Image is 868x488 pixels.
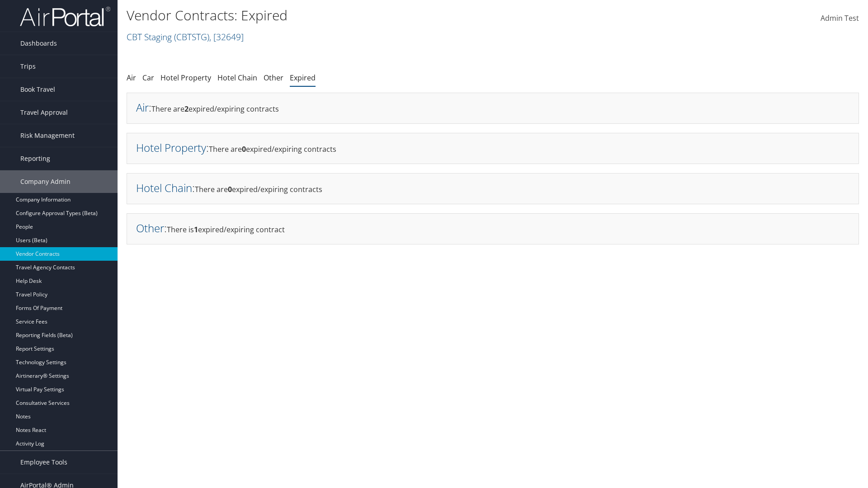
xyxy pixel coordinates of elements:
h2: : [136,140,209,155]
div: There is expired/expiring contract [127,213,859,244]
strong: 0 [228,184,232,194]
div: There are expired/expiring contracts [127,173,859,204]
a: Other [264,73,283,83]
span: ( CBTSTG ) [174,31,209,43]
span: Risk Management [20,124,75,147]
a: Air [136,100,149,115]
span: Trips [20,55,36,78]
span: Book Travel [20,78,55,101]
img: airportal-logo.png [20,6,110,27]
a: Hotel Property [136,140,206,155]
strong: 2 [184,104,189,114]
h1: Vendor Contracts: Expired [127,6,615,25]
a: Car [142,73,154,83]
strong: 1 [194,225,198,235]
h2: : [136,221,167,235]
span: Admin Test [821,13,859,23]
a: Hotel Chain [217,73,257,83]
a: Hotel Chain [136,180,192,195]
span: Employee Tools [20,451,67,474]
h2: : [136,100,151,115]
a: Hotel Property [160,73,211,83]
h2: : [136,180,195,195]
span: Travel Approval [20,101,68,124]
div: There are expired/expiring contracts [127,93,859,124]
a: Other [136,221,164,235]
span: Company Admin [20,170,71,193]
a: Admin Test [821,5,859,33]
a: Air [127,73,136,83]
a: Expired [290,73,316,83]
span: , [ 32649 ] [209,31,244,43]
span: Dashboards [20,32,57,55]
span: Reporting [20,147,50,170]
div: There are expired/expiring contracts [127,133,859,164]
strong: 0 [242,144,246,154]
a: CBT Staging [127,31,244,43]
